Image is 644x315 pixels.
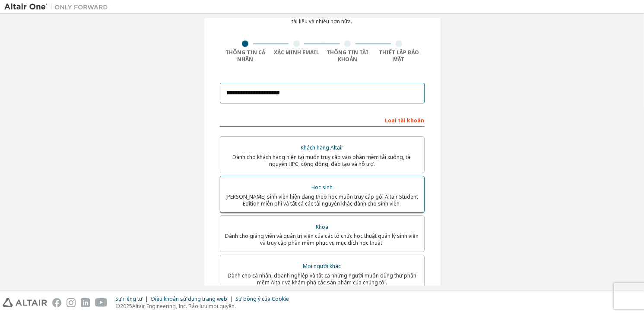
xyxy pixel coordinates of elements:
font: Thiết lập bảo mật [379,49,419,63]
font: Loại tài khoản [385,117,425,124]
font: Khoa [316,223,328,231]
img: instagram.svg [67,298,76,307]
font: Dành cho cá nhân, doanh nghiệp và tất cả những người muốn dùng thử phần mềm Altair và khám phá cá... [228,272,416,286]
font: Dành cho khách hàng hiện tại muốn truy cập vào phần mềm tải xuống, tài nguyên HPC, cộng đồng, đào... [232,153,412,168]
font: © [115,303,120,310]
font: Thông tin tài khoản [327,49,368,63]
font: Thông tin cá nhân [225,49,265,63]
img: linkedin.svg [81,298,90,307]
font: tài liệu và nhiều hơn nữa. [292,18,352,25]
font: Khách hàng Altair [301,144,343,151]
img: facebook.svg [52,298,61,307]
img: youtube.svg [95,298,108,307]
font: 2025 [120,303,132,310]
font: Altair Engineering, Inc. Bảo lưu mọi quyền. [132,303,236,310]
font: Điều khoản sử dụng trang web [151,295,227,303]
font: Sự đồng ý của Cookie [235,295,289,303]
font: Sự riêng tư [115,295,143,303]
img: altair_logo.svg [3,298,47,307]
img: Altair One [4,3,112,11]
font: [PERSON_NAME] sinh viên hiện đang theo học muốn truy cập gói Altair Student Edition miễn phí và t... [226,193,419,207]
font: Dành cho giảng viên và quản trị viên của các tổ chức học thuật quản lý sinh viên và truy cập phần... [225,232,419,246]
font: Mọi người khác [303,262,341,270]
font: Học sinh [311,184,333,191]
font: Xác minh Email [274,49,319,56]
